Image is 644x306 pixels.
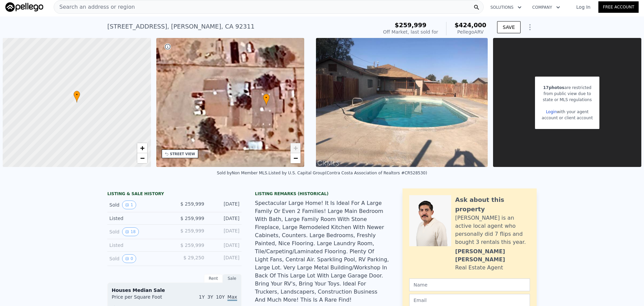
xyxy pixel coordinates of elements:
div: Real Estate Agent [455,264,503,272]
div: Off Market, last sold for [383,29,438,35]
div: [DATE] [210,201,239,209]
span: 1Y [199,294,205,300]
div: Sold by Non Member MLS . [217,171,269,175]
div: Price per Square Foot [112,294,174,304]
button: SAVE [497,21,521,33]
span: • [263,95,270,101]
button: View historical data [122,254,136,263]
div: state or MLS regulations [542,97,593,103]
a: Free Account [598,1,639,13]
div: [DATE] [210,254,239,263]
button: Solutions [485,1,527,13]
button: View historical data [122,201,136,209]
img: Pellego [5,2,43,12]
span: • [73,92,80,98]
button: Company [527,1,566,13]
span: 3Y [207,294,213,300]
div: Listed [109,242,169,249]
div: Sold [109,201,169,209]
a: Zoom in [290,143,301,153]
div: Spectacular Large Home! It Is Ideal For A Large Family Or Even 2 Families! Large Main Bedroom Wit... [255,199,389,304]
span: $ 259,999 [180,201,204,207]
a: Zoom in [137,143,147,153]
span: 17 photos [543,85,564,90]
span: $ 29,250 [183,255,204,260]
div: Ask about this property [455,195,530,214]
span: 10Y [216,294,225,300]
span: Max [227,294,237,301]
span: − [293,154,298,162]
span: $ 259,999 [180,216,204,221]
div: from public view due to [542,91,593,97]
span: + [140,144,144,152]
div: STREET VIEW [170,151,195,157]
div: Sale [223,274,241,283]
div: Sold [109,227,169,236]
div: Rent [204,274,223,283]
div: account or client account [542,115,593,121]
div: [PERSON_NAME] [PERSON_NAME] [455,248,530,264]
div: Listed by U.S. Capital Group (Contra Costa Association of Realtors #CR528530) [268,171,427,175]
div: [DATE] [210,242,239,249]
div: [DATE] [210,215,239,222]
div: • [263,94,270,105]
input: Name [409,278,530,291]
div: LISTING & SALE HISTORY [107,191,241,198]
span: with your agent [557,110,589,114]
a: Zoom out [137,153,147,163]
a: Log In [568,4,598,10]
div: • [73,91,80,102]
div: Pellego ARV [454,29,486,35]
div: Houses Median Sale [112,287,237,294]
a: Login [546,110,557,114]
div: Sold [109,254,169,263]
div: [DATE] [210,227,239,236]
span: + [293,144,298,152]
button: View historical data [122,227,139,236]
div: are restricted [542,85,593,91]
span: − [140,154,144,162]
span: Search an address or region [54,3,135,11]
span: $ 259,999 [180,243,204,248]
span: $259,999 [395,21,427,29]
span: $ 259,999 [180,228,204,233]
div: [PERSON_NAME] is an active local agent who personally did 7 flips and bought 3 rentals this year. [455,214,530,246]
img: Sale: 165964297 Parcel: 14201249 [316,38,488,167]
a: Zoom out [290,153,301,163]
div: Listed [109,215,169,222]
span: $424,000 [454,21,486,29]
div: Listing Remarks (Historical) [255,191,389,196]
button: Show Options [523,20,537,34]
div: [STREET_ADDRESS] , [PERSON_NAME] , CA 92311 [107,22,255,31]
